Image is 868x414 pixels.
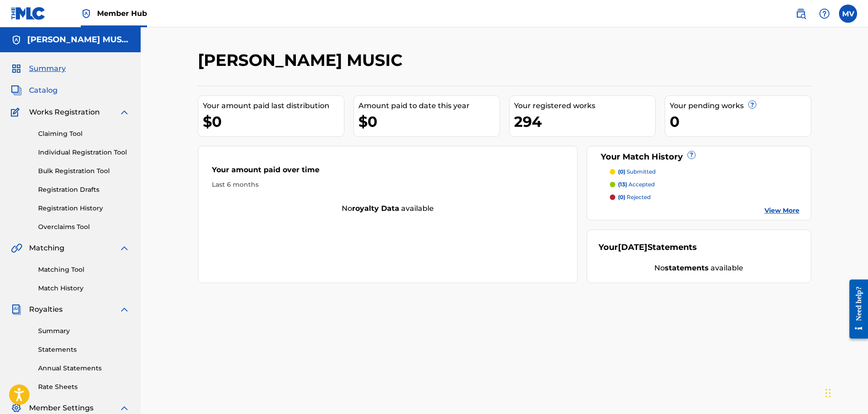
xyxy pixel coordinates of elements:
[119,304,130,315] img: expand
[198,50,407,70] h2: [PERSON_NAME] MUSIC
[203,100,344,111] div: Your amount paid last distribution
[843,272,868,345] iframe: Resource Center
[598,241,697,254] div: Your Statements
[792,5,810,23] a: Public Search
[11,304,22,315] img: Royalties
[11,107,23,118] img: Works Registration
[11,85,22,96] img: Catalog
[29,304,63,315] span: Royalties
[11,63,66,74] a: SummarySummary
[38,284,130,293] a: Match History
[618,180,655,189] p: accepted
[11,35,22,45] img: Accounts
[119,107,130,118] img: expand
[27,35,130,45] h5: VIGNOLA MUSIC
[38,222,130,232] a: Overclaims Tool
[514,111,655,132] div: 294
[618,193,651,201] p: rejected
[618,242,647,252] span: [DATE]
[38,185,130,195] a: Registration Drafts
[610,168,799,176] a: (0) submitted
[203,111,344,132] div: $0
[352,204,399,213] strong: royalty data
[598,263,799,274] div: No available
[81,8,92,19] img: Top Rightsholder
[29,107,100,118] span: Works Registration
[618,181,627,188] span: (13)
[11,243,22,254] img: Matching
[38,204,130,213] a: Registration History
[11,63,22,74] img: Summary
[598,151,799,163] div: Your Match History
[688,151,695,159] span: ?
[839,5,857,23] div: User Menu
[11,7,46,20] img: MLC Logo
[618,168,625,175] span: (0)
[212,165,564,180] div: Your amount paid over time
[610,193,799,201] a: (0) rejected
[618,194,625,200] span: (0)
[670,100,811,111] div: Your pending works
[38,364,130,373] a: Annual Statements
[670,111,811,132] div: 0
[29,243,64,254] span: Matching
[618,168,656,176] p: submitted
[815,5,834,23] div: Help
[358,111,500,132] div: $0
[29,85,58,96] span: Catalog
[38,326,130,336] a: Summary
[610,180,799,189] a: (13) accepted
[119,243,130,254] img: expand
[97,8,147,19] span: Member Hub
[795,8,806,19] img: search
[29,403,93,414] span: Member Settings
[765,206,799,215] a: View More
[38,382,130,392] a: Rate Sheets
[514,100,655,111] div: Your registered works
[38,265,130,274] a: Matching Tool
[38,129,130,139] a: Claiming Tool
[212,180,564,190] div: Last 6 months
[825,379,831,407] div: Drag
[29,63,66,74] span: Summary
[11,85,58,96] a: CatalogCatalog
[749,101,756,108] span: ?
[819,8,830,19] img: help
[198,203,578,214] div: No available
[38,345,130,354] a: Statements
[11,403,22,414] img: Member Settings
[119,403,130,414] img: expand
[358,100,500,111] div: Amount paid to date this year
[823,370,868,414] iframe: Chat Widget
[38,148,130,157] a: Individual Registration Tool
[38,166,130,176] a: Bulk Registration Tool
[665,264,709,272] strong: statements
